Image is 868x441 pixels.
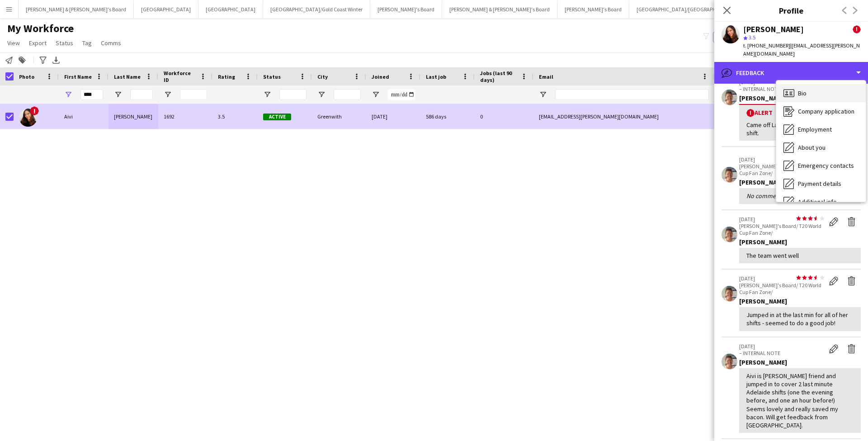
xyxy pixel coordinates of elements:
[798,161,854,170] span: Emergency contacts
[713,32,758,43] button: Everyone2,114
[798,143,826,152] span: About you
[739,282,825,295] p: [PERSON_NAME]'s Board/ T20 World Cup Fan Zone/
[798,107,854,115] span: Company application
[739,156,825,163] p: [DATE]
[56,39,73,47] span: Status
[25,37,50,49] a: Export
[539,73,553,80] span: Email
[114,73,141,80] span: Last Name
[82,39,92,47] span: Tag
[798,180,841,188] span: Payment details
[279,89,307,100] input: Status Filter Input
[263,73,281,80] span: Status
[134,0,198,18] button: [GEOGRAPHIC_DATA]
[38,55,48,66] app-action-btn: Advanced filters
[798,198,837,206] span: Additional info
[749,34,755,41] span: 3.5
[557,0,629,18] button: [PERSON_NAME]'s Board
[19,73,34,80] span: Photo
[776,120,866,138] div: Employment
[539,90,547,99] button: Open Filter Menu
[442,0,557,18] button: [PERSON_NAME] & [PERSON_NAME]'s Board
[743,25,804,33] div: [PERSON_NAME]
[80,89,103,100] input: First Name Filter Input
[372,73,389,80] span: Joined
[263,90,271,99] button: Open Filter Menu
[739,350,825,356] p: – INTERNAL NOTE
[739,238,861,246] div: [PERSON_NAME]
[776,102,866,120] div: Company application
[739,216,825,223] p: [DATE]
[776,156,866,175] div: Emergency contacts
[714,62,868,84] div: Feedback
[19,109,37,127] img: Aivi Nguyen
[746,192,854,200] div: No comment provided
[746,121,854,137] div: Came off Laneway an hour before the shift.
[746,311,854,327] div: Jumped in at the last min for all of her shifts - seemed to do a good job!
[714,5,868,16] h3: Profile
[164,70,196,83] span: Workforce ID
[480,70,517,83] span: Jobs (last 90 days)
[108,104,158,129] div: [PERSON_NAME]
[164,90,172,99] button: Open Filter Menu
[158,104,212,129] div: 1692
[212,104,258,129] div: 3.5
[198,0,263,18] button: [GEOGRAPHIC_DATA]
[555,89,709,100] input: Email Filter Input
[746,372,854,429] div: Aivi is [PERSON_NAME] friend and jumped in to cover 2 last minute Adelaide shifts (one the evenin...
[739,94,861,102] div: [PERSON_NAME]
[317,73,328,80] span: City
[746,109,854,117] div: Alert
[426,73,446,80] span: Last job
[312,104,366,129] div: Greenwith
[388,89,415,100] input: Joined Filter Input
[776,84,866,102] div: Bio
[739,358,861,366] div: [PERSON_NAME]
[64,73,92,80] span: First Name
[739,223,825,236] p: [PERSON_NAME]'s Board/ T20 World Cup Fan Zone/
[739,85,825,92] p: – INTERNAL NOTE
[739,178,861,186] div: [PERSON_NAME]
[17,55,28,66] app-action-btn: Add to tag
[334,89,361,100] input: City Filter Input
[776,175,866,193] div: Payment details
[798,125,832,133] span: Employment
[180,89,207,100] input: Workforce ID Filter Input
[853,25,861,33] span: !
[263,114,291,120] span: Active
[51,55,61,66] app-action-btn: Export XLSX
[30,106,39,115] span: !
[52,37,77,49] a: Status
[317,90,325,99] button: Open Filter Menu
[97,37,125,49] a: Comms
[101,39,121,47] span: Comms
[4,37,24,49] a: View
[746,109,755,117] span: !
[372,90,380,99] button: Open Filter Menu
[7,22,74,35] span: My Workforce
[798,89,807,97] span: Bio
[114,90,122,99] button: Open Filter Menu
[739,163,825,176] p: [PERSON_NAME]'s Board/ T20 World Cup Fan Zone/
[743,42,860,57] span: | [EMAIL_ADDRESS][PERSON_NAME][DOMAIN_NAME]
[64,90,72,99] button: Open Filter Menu
[420,104,475,129] div: 586 days
[739,297,861,305] div: [PERSON_NAME]
[776,138,866,156] div: About you
[739,275,825,282] p: [DATE]
[19,0,134,18] button: [PERSON_NAME] & [PERSON_NAME]'s Board
[263,0,370,18] button: [GEOGRAPHIC_DATA]/Gold Coast Winter
[29,39,47,47] span: Export
[746,251,854,260] div: The team went well
[533,104,714,129] div: [EMAIL_ADDRESS][PERSON_NAME][DOMAIN_NAME]
[629,0,745,18] button: [GEOGRAPHIC_DATA]/[GEOGRAPHIC_DATA]
[4,55,14,66] app-action-btn: Notify workforce
[776,193,866,211] div: Additional info
[79,37,95,49] a: Tag
[366,104,420,129] div: [DATE]
[475,104,533,129] div: 0
[743,42,790,49] span: t. [PHONE_NUMBER]
[218,73,235,80] span: Rating
[130,89,153,100] input: Last Name Filter Input
[739,343,825,350] p: [DATE]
